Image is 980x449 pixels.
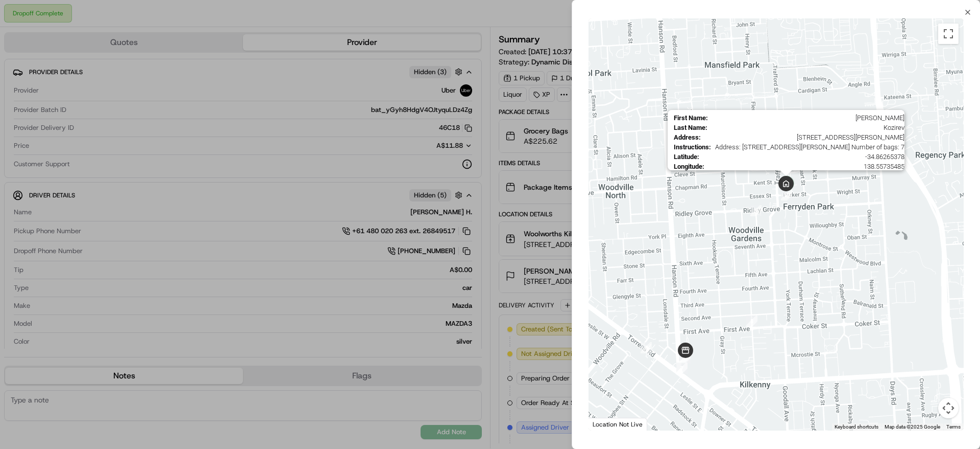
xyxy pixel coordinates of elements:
button: Toggle fullscreen view [938,24,959,44]
div: 7 [672,358,692,378]
div: 8 [742,311,762,331]
span: Kozirev [712,124,904,131]
span: Last Name : [674,124,707,131]
span: Latitude : [674,153,699,161]
span: Longitude : [674,163,704,170]
span: 138.55735485 [708,163,904,170]
span: Map data ©2025 Google [885,424,940,430]
div: 9 [746,201,766,220]
span: [PERSON_NAME] [712,114,904,122]
span: [STREET_ADDRESS][PERSON_NAME] [705,133,904,141]
div: 4 [636,338,656,357]
span: Address: [STREET_ADDRESS][PERSON_NAME] Number of bags: 7 [715,143,904,151]
a: Terms [946,424,961,430]
span: Address : [674,133,701,141]
img: Google [591,417,625,431]
div: Location Not Live [589,418,647,431]
span: -34.86265378 [703,153,904,161]
span: First Name : [674,114,708,122]
a: Open this area in Google Maps (opens a new window) [591,417,625,431]
button: Keyboard shortcuts [835,423,878,431]
button: Map camera controls [938,398,959,418]
span: Instructions : [674,143,711,151]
